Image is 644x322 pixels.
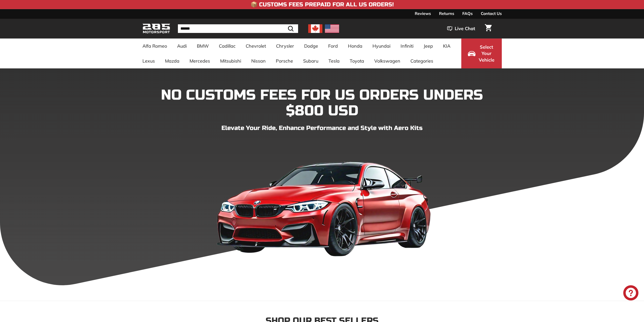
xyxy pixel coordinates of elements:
[246,53,271,68] a: Nissan
[299,39,323,53] a: Dodge
[461,39,502,68] button: Select Your Vehicle
[439,9,454,18] a: Returns
[172,39,192,53] a: Audi
[214,39,241,53] a: Cadillac
[160,53,184,68] a: Mazda
[482,20,495,37] a: Cart
[323,53,345,68] a: Tesla
[142,87,502,119] h1: NO CUSTOMS FEES FOR US ORDERS UNDERS $800 USD
[462,9,473,18] a: FAQs
[415,9,431,18] a: Reviews
[271,53,298,68] a: Porsche
[481,9,502,18] a: Contact Us
[622,285,640,302] inbox-online-store-chat: Shopify online store chat
[343,39,367,53] a: Honda
[419,39,438,53] a: Jeep
[215,53,246,68] a: Mitsubishi
[345,53,369,68] a: Toyota
[298,53,323,68] a: Subaru
[396,39,419,53] a: Infiniti
[271,39,299,53] a: Chrysler
[192,39,214,53] a: BMW
[241,39,271,53] a: Chevrolet
[455,25,475,32] span: Live Chat
[137,53,160,68] a: Lexus
[184,53,215,68] a: Mercedes
[142,23,170,35] img: Logo_285_Motorsport_areodynamics_components
[438,39,455,53] a: KIA
[142,124,502,133] p: Elevate Your Ride, Enhance Performance and Style with Aero Kits
[178,24,298,33] input: Search
[369,53,405,68] a: Volkswagen
[137,39,172,53] a: Alfa Romeo
[441,22,482,35] button: Live Chat
[251,2,394,8] h4: 📦 Customs Fees Prepaid for All US Orders!
[323,39,343,53] a: Ford
[405,53,438,68] a: Categories
[478,44,495,63] span: Select Your Vehicle
[367,39,396,53] a: Hyundai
